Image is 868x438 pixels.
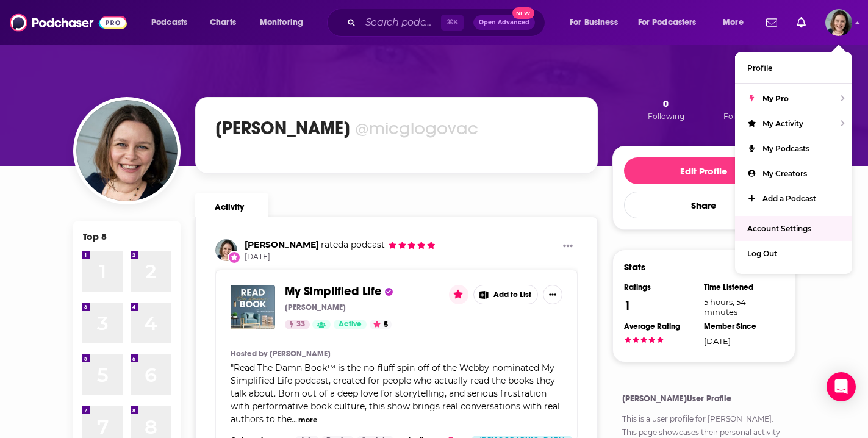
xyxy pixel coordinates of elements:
a: My Simplified Life [285,285,382,298]
h4: [PERSON_NAME] User Profile [622,393,786,404]
h1: [PERSON_NAME] [215,117,350,139]
button: open menu [143,13,203,32]
div: Ratings [624,282,696,292]
button: [object Object] [449,285,468,303]
span: New [512,7,534,19]
button: Share [624,192,784,218]
button: 5 [370,320,392,329]
a: Account Settings [735,216,852,241]
button: Add to List [473,285,538,304]
img: Michelle Glogovac [76,100,178,201]
div: Member Since [704,321,776,331]
span: 0 [663,98,669,109]
span: More [723,14,744,31]
a: [PERSON_NAME] [270,349,331,359]
span: [DATE] [245,252,436,262]
span: a podcast [319,239,385,250]
span: Podcasts [151,14,187,31]
span: Account Settings [747,224,811,233]
img: My Simplified Life [231,285,275,329]
span: rated [321,239,343,250]
button: open menu [561,13,633,32]
span: Followers [723,112,759,121]
span: For Business [570,14,618,31]
div: Time Listened [704,282,776,292]
button: open menu [714,13,759,32]
span: Logged in as micglogovac [825,9,852,36]
h3: Stats [624,261,645,273]
span: Michelle's Rating: 5 out of 5 [387,240,436,250]
div: Average Rating: 5 out of 5 [624,336,664,344]
a: Add a Podcast [735,186,852,211]
span: My Podcasts [762,144,809,153]
span: Active [339,318,362,331]
span: " [231,362,560,425]
a: Activity [195,193,268,217]
a: [PERSON_NAME] [708,414,772,423]
a: Active [334,320,367,329]
button: 0Following [644,97,688,121]
span: My Simplified Life [285,284,382,299]
img: Michelle Glogovac [215,239,237,261]
div: Search podcasts, credits, & more... [339,9,557,37]
div: Open Intercom Messenger [827,372,856,401]
button: open menu [630,13,714,32]
img: Podchaser - Follow, Share and Rate Podcasts [10,11,127,34]
a: Profile [735,56,852,81]
span: 5 hours, 54 minutes, 26 seconds [704,297,776,317]
button: Open AdvancedNew [473,15,535,30]
div: New Rating [228,251,241,264]
span: ⌘ K [441,15,464,31]
div: Average Rating [624,321,696,331]
h4: Hosted by [231,349,267,359]
div: Top 8 [83,231,107,242]
span: Open Advanced [479,20,529,26]
div: 1 [624,297,631,314]
div: [DATE] [704,336,776,346]
span: Log Out [747,249,777,258]
span: Read The Damn Book™ is the no-fluff spin-off of the Webby-nominated My Simplified Life podcast, c... [231,362,560,425]
button: Edit Profile [624,157,784,184]
img: User Profile [825,9,852,36]
span: Profile [747,63,772,73]
a: Michelle Glogovac [245,239,319,250]
span: Add a Podcast [762,194,816,203]
a: Charts [202,13,243,32]
span: Following [648,112,684,121]
span: Charts [210,14,236,31]
input: Search podcasts, credits, & more... [360,13,441,32]
span: ... [292,414,297,425]
a: 33 [285,320,310,329]
button: Show profile menu [825,9,852,36]
span: My Pro [762,94,789,103]
p: [PERSON_NAME] [285,303,346,312]
span: My Activity [762,119,803,128]
span: Monitoring [260,14,303,31]
a: My Podcasts [735,136,852,161]
ul: Show profile menu [735,52,852,274]
span: My Creators [762,169,807,178]
a: Show notifications dropdown [792,12,811,33]
span: For Podcasters [638,14,697,31]
div: @micglogovac [355,118,478,139]
a: My Creators [735,161,852,186]
button: more [298,415,317,425]
span: 33 [296,318,305,331]
button: 0Followers [720,97,763,121]
button: Show More Button [558,239,578,254]
button: open menu [251,13,319,32]
button: Show More Button [543,285,562,304]
a: Show notifications dropdown [761,12,782,33]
